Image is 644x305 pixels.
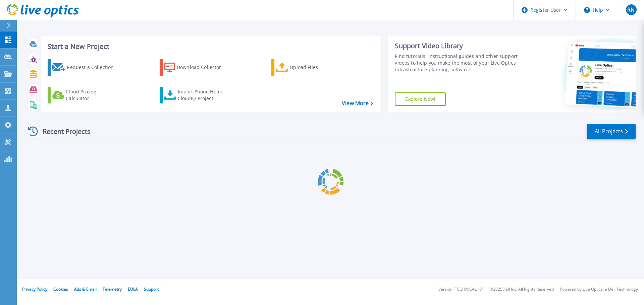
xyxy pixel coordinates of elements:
li: Powered by Live Optics, a Dell Technology [560,287,638,292]
a: Request a Collection [48,59,122,76]
div: Support Video Library [395,42,521,50]
div: Upload Files [290,61,343,74]
span: RN [627,7,635,12]
a: Download Collector [160,59,234,76]
div: Recent Projects [26,123,100,140]
a: Ads & Email [74,286,97,292]
a: Cookies [53,286,68,292]
a: Telemetry [103,286,122,292]
div: Import Phone Home CloudIQ Project [178,88,230,102]
a: EULA [128,286,138,292]
a: View More [342,100,373,106]
a: Cloud Pricing Calculator [48,87,122,103]
div: Find tutorials, instructional guides and other support videos to help you make the most of your L... [395,53,521,73]
a: Upload Files [271,59,346,76]
li: © 2025 Dell Inc. All Rights Reserved [490,287,554,292]
div: Download Collector [177,61,230,74]
a: Explore Now! [395,92,446,106]
li: Version: [TECHNICAL_ID] [438,287,484,292]
a: All Projects [587,124,636,139]
div: Request a Collection [67,61,120,74]
a: Privacy Policy [22,286,47,292]
div: Cloud Pricing Calculator [66,88,119,102]
h3: Start a New Project [48,43,373,50]
a: Support [144,286,159,292]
